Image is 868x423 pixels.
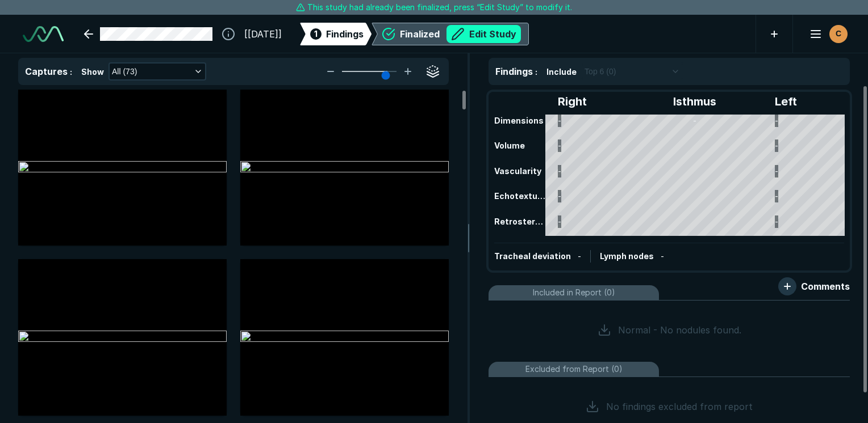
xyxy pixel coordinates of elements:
span: Tracheal deviation [494,251,571,261]
span: C [836,28,841,40]
span: - [661,251,664,261]
div: avatar-name [829,25,848,43]
span: Lymph nodes [600,251,654,261]
button: Edit Study [446,25,521,43]
span: : [535,67,537,77]
img: See-Mode Logo [23,26,64,42]
span: No findings excluded from report [606,400,753,413]
span: - [578,251,581,261]
div: FinalizedEdit Study [372,23,529,45]
button: avatar-name [802,23,850,45]
span: Top 6 (0) [585,65,616,78]
span: Findings [495,66,533,77]
div: Finalized [400,25,521,43]
img: 11e6711a-cbb2-4888-a54b-7d13864aa338 [240,161,449,175]
span: [[DATE]] [244,27,282,41]
span: Show [81,66,104,78]
img: 69c972c6-9ec3-4bc8-b3ca-4212d72f9918 [240,331,449,344]
span: Comments [801,280,850,293]
span: All (73) [112,65,137,78]
span: : [70,67,72,77]
span: Captures [25,66,68,77]
div: 1Findings [300,23,372,45]
img: 5272d0af-ec0f-4017-9d90-cd8f2e1dd0a2 [18,161,227,175]
img: 942ffc2f-f591-4a6a-a487-d4a50890c1d1 [18,331,227,344]
span: Findings [326,27,364,41]
span: This study had already been finalized, press “Edit Study” to modify it. [307,1,572,14]
span: Included in Report (0) [533,286,615,299]
span: Include [546,66,577,78]
span: 1 [314,28,318,40]
a: See-Mode Logo [18,22,68,46]
span: Normal - No nodules found. [618,323,741,337]
span: Excluded from Report (0) [525,363,623,375]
